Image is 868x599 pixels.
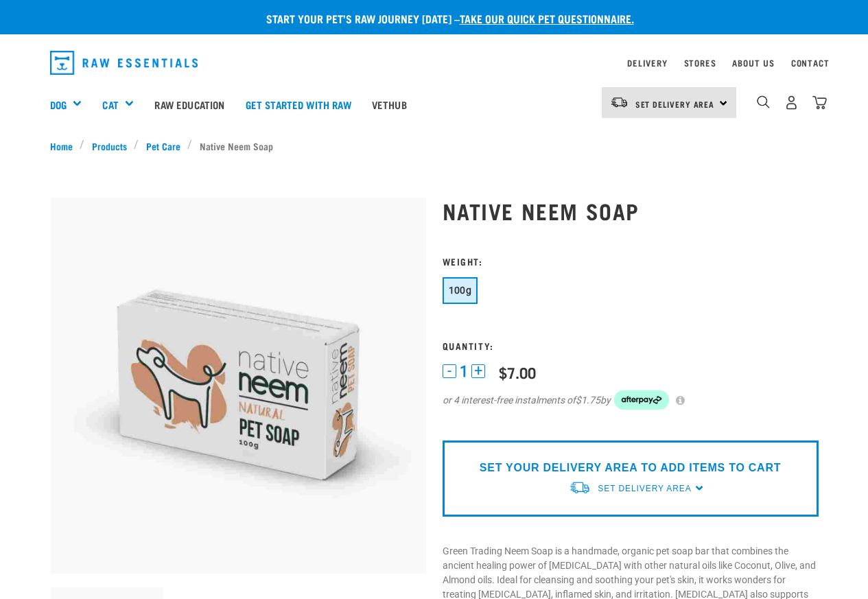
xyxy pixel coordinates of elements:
span: Set Delivery Area [598,484,691,493]
a: Vethub [362,77,417,132]
h3: Weight: [443,256,819,266]
span: 100g [449,285,472,296]
span: Set Delivery Area [635,102,715,106]
img: Organic neem pet soap bar 100g green trading [50,198,426,574]
span: 1 [460,364,468,379]
a: Contact [791,60,830,65]
img: van-moving.png [569,480,591,495]
span: $1.75 [576,393,600,408]
div: or 4 interest-free instalments of by [443,390,819,410]
button: - [443,364,456,378]
img: user.png [784,95,799,110]
img: home-icon@2x.png [812,95,827,110]
a: Cat [102,97,118,113]
div: $7.00 [499,364,536,381]
a: Delivery [627,60,667,65]
h3: Quantity: [443,340,819,351]
a: Products [84,139,134,153]
button: 100g [443,277,478,304]
p: SET YOUR DELIVERY AREA TO ADD ITEMS TO CART [480,460,781,476]
a: Get started with Raw [235,77,362,132]
h1: Native Neem Soap [443,198,819,223]
a: Home [50,139,80,153]
img: Afterpay [614,390,669,410]
a: Dog [50,97,67,113]
a: Raw Education [144,77,235,132]
img: van-moving.png [610,96,629,108]
a: Pet Care [139,139,187,153]
img: Raw Essentials Logo [50,51,198,75]
a: About Us [732,60,774,65]
nav: dropdown navigation [39,45,830,80]
img: home-icon-1@2x.png [757,95,770,108]
a: Stores [684,60,716,65]
button: + [471,364,485,378]
nav: breadcrumbs [50,139,819,153]
a: take our quick pet questionnaire. [460,15,634,21]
